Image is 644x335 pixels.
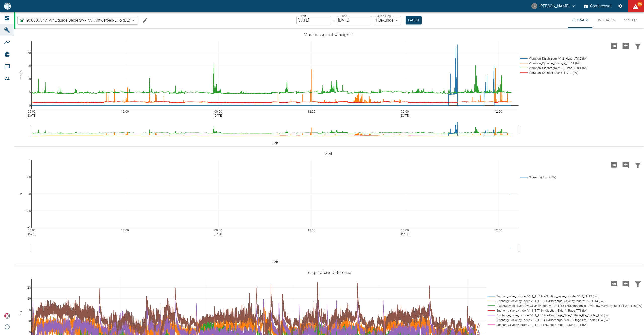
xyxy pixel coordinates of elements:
[632,277,644,290] button: Daten filtern
[531,2,577,11] button: christoph.palm@neuman-esser.com
[377,14,391,18] label: Auflösung
[333,17,335,23] p: –
[619,12,642,28] button: System
[340,14,347,18] label: Ende
[608,43,620,48] span: Hohe Auflösung
[568,12,592,28] button: Zeitraum
[300,14,306,18] label: Start
[620,277,632,290] button: Kommentar hinzufügen
[19,17,130,23] a: 908000047_Air Liquide Belge SA - NV_Antwerpen-Lillo (BE)
[608,281,620,286] span: Hohe Auflösung
[337,16,372,24] input: DD.MM.YYYY
[632,158,644,171] button: Daten filtern
[531,3,537,9] div: CP
[632,39,644,53] button: Daten filtern
[296,16,331,24] input: DD.MM.YYYY
[4,3,11,9] img: logo
[4,313,10,319] img: Xplore Logo
[637,2,642,7] span: 99+
[140,15,150,25] button: Machine bearbeiten
[592,12,619,28] button: Live-Daten
[374,16,401,24] div: 1 Sekunde
[608,162,620,167] span: Hohe Auflösung
[620,39,632,53] button: Kommentar hinzufügen
[616,2,625,11] button: Einstellungen
[27,17,130,23] span: 908000047_Air Liquide Belge SA - NV_Antwerpen-Lillo (BE)
[406,16,422,24] button: Laden
[620,158,632,171] button: Kommentar hinzufügen
[583,2,613,11] button: Compressor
